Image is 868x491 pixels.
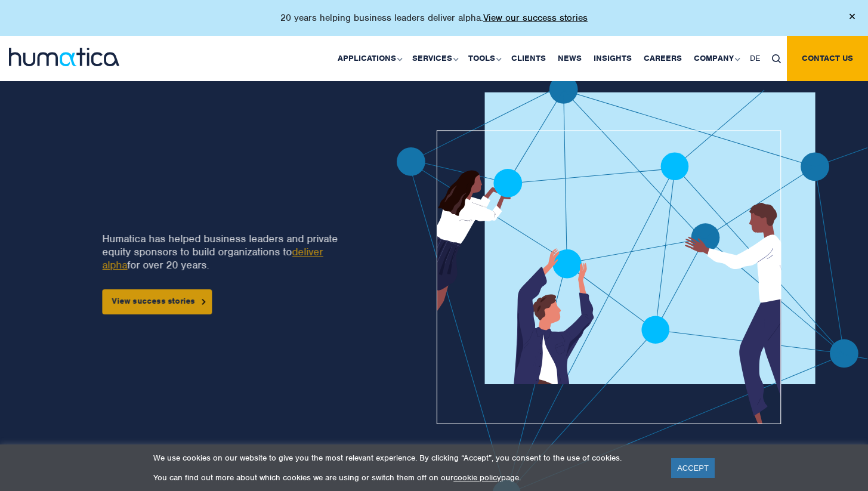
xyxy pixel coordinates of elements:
[750,53,760,63] span: DE
[688,36,744,81] a: Company
[103,245,323,271] a: deliver alpha
[671,458,715,478] a: ACCEPT
[744,36,766,81] a: DE
[153,473,656,483] p: You can find out more about which cookies we are using or switch them off on our page.
[332,36,406,81] a: Applications
[406,36,462,81] a: Services
[638,36,688,81] a: Careers
[787,36,868,81] a: Contact us
[462,36,505,81] a: Tools
[103,289,212,314] a: View success stories
[453,473,501,483] a: cookie policy
[103,232,357,271] p: Humatica has helped business leaders and private equity sponsors to build organizations to for ov...
[9,48,119,66] img: logo
[505,36,552,81] a: Clients
[280,12,588,24] p: 20 years helping business leaders deliver alpha.
[153,453,656,463] p: We use cookies on our website to give you the most relevant experience. By clicking “Accept”, you...
[483,12,588,24] a: View our success stories
[552,36,588,81] a: News
[772,54,781,63] img: search_icon
[202,299,206,304] img: arrowicon
[588,36,638,81] a: Insights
